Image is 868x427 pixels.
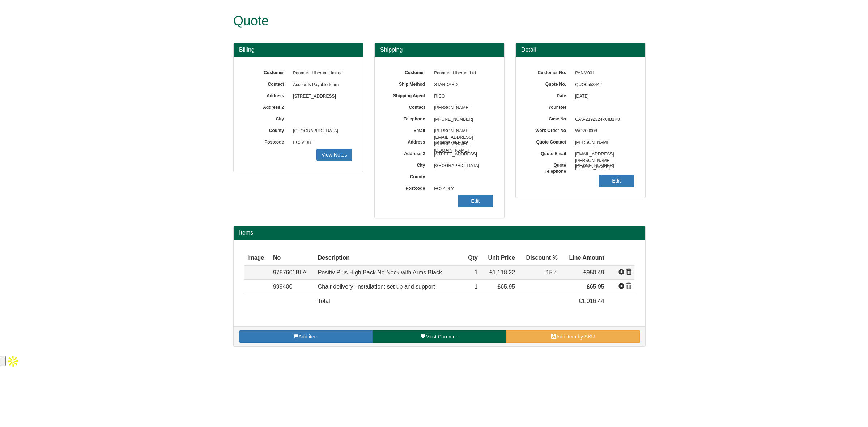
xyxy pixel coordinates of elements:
[430,102,493,114] span: [PERSON_NAME]
[270,265,315,280] td: 9787601BLA
[386,172,430,180] label: County
[289,125,352,137] span: [GEOGRAPHIC_DATA]
[527,137,571,145] label: Quote Contact
[571,160,634,172] span: [PHONE_NUMBER]
[430,183,493,195] span: EC2Y 9LY
[239,230,640,236] h2: Items
[481,251,518,265] th: Unit Price
[270,251,315,265] th: No
[561,251,607,265] th: Line Amount
[430,137,493,149] span: Ropemaker Place
[289,91,352,102] span: [STREET_ADDRESS]
[430,79,493,91] span: STANDARD
[425,334,458,340] span: Most Common
[527,68,571,76] label: Customer No.
[430,160,493,172] span: [GEOGRAPHIC_DATA]
[244,125,289,134] label: County
[386,160,430,168] label: City
[386,68,430,76] label: Customer
[318,283,435,290] span: Chair delivery; installation; set up and support
[386,79,430,87] label: Ship Method
[518,251,561,265] th: Discount %
[318,269,442,276] span: Positiv Plus High Back No Neck with Arms Black
[386,137,430,145] label: Address
[475,283,478,290] span: 1
[386,91,430,99] label: Shipping Agent
[527,114,571,122] label: Case No
[244,102,289,111] label: Address 2
[430,149,493,160] span: [STREET_ADDRESS]
[244,114,289,122] label: City
[579,298,604,304] span: £1,016.44
[527,102,571,111] label: Your Ref
[521,47,640,53] h3: Detail
[289,137,352,149] span: EC3V 0BT
[571,114,634,125] span: CAS-2192324-X4B1K8
[386,114,430,122] label: Telephone
[527,149,571,157] label: Quote Email
[298,334,318,340] span: Add item
[386,149,430,157] label: Address 2
[571,137,634,149] span: [PERSON_NAME]
[316,149,352,161] a: View Notes
[556,334,595,340] span: Add item by SKU
[315,251,463,265] th: Description
[571,79,634,91] span: QUO0553442
[527,79,571,87] label: Quote No.
[430,125,493,137] span: [PERSON_NAME][EMAIL_ADDRESS][PERSON_NAME][DOMAIN_NAME]
[575,128,597,133] span: WO200008
[244,251,270,265] th: Image
[244,79,289,87] label: Contact
[239,47,358,53] h3: Billing
[583,269,604,276] span: £950.49
[289,68,352,79] span: Panmure Liberum Limited
[386,102,430,111] label: Contact
[599,175,634,187] a: Edit
[270,280,315,294] td: 999400
[571,68,634,79] span: PANM001
[315,294,463,308] td: Total
[380,47,499,53] h3: Shipping
[571,149,634,160] span: [EMAIL_ADDRESS][PERSON_NAME][DOMAIN_NAME]
[430,91,493,102] span: RICO
[430,68,493,79] span: Panmure Liberum Ltd
[475,269,478,276] span: 1
[527,125,571,134] label: Work Order No
[244,137,289,145] label: Postcode
[497,283,515,290] span: £65.95
[244,91,289,99] label: Address
[289,79,352,91] span: Accounts Payable team
[458,195,493,207] a: Edit
[546,269,558,276] span: 15%
[571,91,634,102] span: [DATE]
[233,14,618,28] h1: Quote
[386,125,430,134] label: Email
[244,68,289,76] label: Customer
[6,354,20,368] img: Apollo
[587,283,604,290] span: £65.95
[527,160,571,175] label: Quote Telephone
[527,91,571,99] label: Date
[386,183,430,192] label: Postcode
[489,269,515,276] span: £1,118.22
[430,114,493,125] span: [PHONE_NUMBER]
[463,251,481,265] th: Qty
